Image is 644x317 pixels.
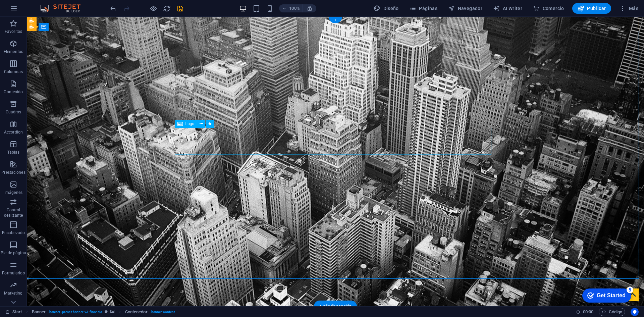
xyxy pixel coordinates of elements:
button: Navegador [445,3,485,14]
p: Elementos [4,49,23,54]
p: Encabezado [2,230,25,235]
p: Contenido [4,89,23,95]
button: undo [109,4,117,12]
span: Diseño [374,5,399,12]
span: 00 00 [583,308,593,316]
div: + [329,17,342,23]
img: Editor Logo [39,4,89,12]
span: Más [619,5,638,12]
div: + Añadir sección [314,301,357,312]
i: Guardar (Ctrl+S) [176,5,184,12]
span: Páginas [410,5,437,12]
i: Volver a cargar página [163,5,171,12]
button: Diseño [371,3,401,14]
button: AI Writer [490,3,525,14]
span: Haz clic para seleccionar y doble clic para editar [32,308,46,316]
span: Código [602,308,622,316]
span: . banner .preset-banner-v3-financia [48,308,102,316]
span: Haz clic para seleccionar y doble clic para editar [125,308,148,316]
i: Al redimensionar, ajustar el nivel de zoom automáticamente para ajustarse al dispositivo elegido. [307,5,313,11]
p: Imágenes [4,190,22,195]
p: Formularios [2,270,24,276]
p: Accordion [4,129,23,135]
span: Navegador [448,5,482,12]
button: save [176,4,184,12]
button: Usercentrics [631,308,639,316]
button: Haz clic para salir del modo de previsualización y seguir editando [149,4,157,12]
span: . banner-content [150,308,175,316]
p: Cuadros [6,109,21,115]
div: Get Started 5 items remaining, 0% complete [5,3,54,17]
button: Código [599,308,625,316]
p: Pie de página [1,250,26,256]
button: Comercio [530,3,567,14]
i: Este elemento contiene un fondo [110,310,114,314]
div: Get Started [20,7,49,13]
button: Publicar [572,3,611,14]
span: : [588,309,589,314]
h6: 100% [289,4,300,12]
i: Este elemento es un preajuste personalizable [105,310,108,314]
h6: Tiempo de la sesión [576,308,594,316]
p: Favoritos [5,29,22,34]
button: reload [163,4,171,12]
button: Más [616,3,641,14]
p: Marketing [4,290,22,296]
span: Comercio [533,5,564,12]
span: Publicar [578,5,606,12]
div: 5 [50,1,56,8]
p: Prestaciones [1,170,25,175]
button: 100% [279,4,303,12]
nav: breadcrumb [32,308,175,316]
span: Logo [185,122,195,126]
p: Columnas [4,69,23,74]
i: Deshacer: Color de la fuente (#bfcad1 -> $color-background) (Ctrl+Z) [109,5,117,12]
button: Páginas [407,3,440,14]
div: Diseño (Ctrl+Alt+Y) [371,3,401,14]
span: AI Writer [493,5,522,12]
p: Tablas [7,150,20,155]
a: Haz clic para cancelar la selección y doble clic para abrir páginas [5,308,22,316]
